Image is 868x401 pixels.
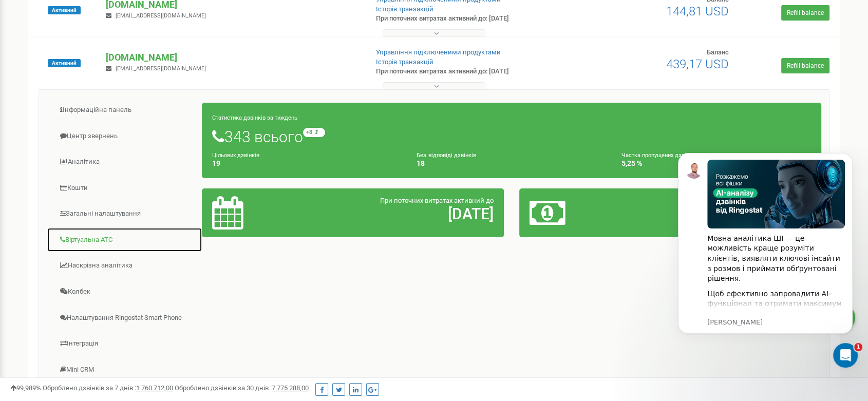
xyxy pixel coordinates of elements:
[212,152,259,159] small: Цільових дзвінків
[781,5,829,21] a: Refill balance
[781,58,829,73] a: Refill balance
[47,98,202,123] a: Інформаційна панель
[47,227,202,253] a: Віртуальна АТС
[663,138,868,373] iframe: Intercom notifications повідомлення
[10,384,41,392] span: 99,989%
[47,149,202,175] a: Аналiтика
[106,51,359,64] p: [DOMAIN_NAME]
[47,176,202,201] a: Кошти
[854,343,862,351] span: 1
[707,48,729,56] span: Баланс
[303,128,325,137] small: +8
[116,65,206,72] span: [EMAIL_ADDRESS][DOMAIN_NAME]
[376,67,562,77] p: При поточних витратах активний до: [DATE]
[43,384,173,392] span: Оброблено дзвінків за 7 днів :
[212,128,811,145] h1: 343 всього
[47,331,202,356] a: Інтеграція
[48,59,81,67] span: Активний
[136,384,173,392] u: 1 760 712,00
[417,152,476,159] small: Без відповіді дзвінків
[417,160,606,167] h4: 18
[47,279,202,304] a: Колбек
[380,197,494,204] span: При поточних витратах активний до
[48,6,81,14] span: Активний
[376,48,501,56] a: Управління підключеними продуктами
[376,14,562,24] p: При поточних витратах активний до: [DATE]
[47,124,202,149] a: Центр звернень
[47,305,202,331] a: Налаштування Ringostat Smart Phone
[212,114,297,121] small: Статистика дзвінків за тиждень
[272,384,309,392] u: 7 775 288,00
[376,5,433,13] a: Історія транзакцій
[666,4,729,18] span: 144,81 USD
[116,12,206,19] span: [EMAIL_ADDRESS][DOMAIN_NAME]
[629,205,811,222] h2: 439,17 $
[621,160,811,167] h4: 5,25 %
[47,201,202,226] a: Загальні налаштування
[47,357,202,383] a: Mini CRM
[311,205,493,222] h2: [DATE]
[212,160,402,167] h4: 19
[47,253,202,278] a: Наскрізна аналітика
[621,152,697,159] small: Частка пропущених дзвінків
[175,384,309,392] span: Оброблено дзвінків за 30 днів :
[376,58,433,66] a: Історія транзакцій
[666,57,729,71] span: 439,17 USD
[833,343,858,368] iframe: Intercom live chat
